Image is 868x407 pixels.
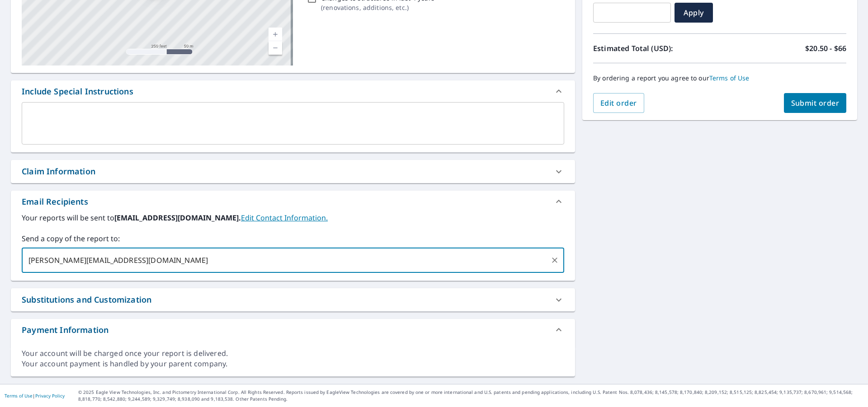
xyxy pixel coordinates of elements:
[22,165,95,178] div: Claim Information
[35,393,65,399] a: Privacy Policy
[709,74,750,82] a: Terms of Use
[600,98,637,108] span: Edit order
[791,98,840,108] span: Submit order
[22,359,564,369] div: Your account payment is handled by your parent company.
[11,288,575,311] div: Substitutions and Customization
[22,324,108,336] div: Payment Information
[5,393,33,399] a: Terms of Use
[22,348,564,359] div: Your account will be charged once your report is delivered.
[114,213,241,223] b: [EMAIL_ADDRESS][DOMAIN_NAME].
[11,319,575,341] div: Payment Information
[78,389,863,402] p: © 2025 Eagle View Technologies, Inc. and Pictometry International Corp. All Rights Reserved. Repo...
[593,74,846,82] p: By ordering a report you agree to our
[5,393,65,398] p: |
[269,28,282,41] a: Current Level 17, Zoom In
[321,3,434,12] p: ( renovations, additions, etc. )
[548,254,561,267] button: Clear
[11,191,575,212] div: Email Recipients
[22,196,88,208] div: Email Recipients
[805,43,846,54] p: $20.50 - $66
[22,85,133,98] div: Include Special Instructions
[593,43,720,54] p: Estimated Total (USD):
[784,93,847,113] button: Submit order
[241,213,328,223] a: EditContactInfo
[22,212,564,223] label: Your reports will be sent to
[22,233,564,244] label: Send a copy of the report to:
[593,93,644,113] button: Edit order
[11,80,575,102] div: Include Special Instructions
[675,3,713,23] button: Apply
[22,294,151,306] div: Substitutions and Customization
[11,160,575,183] div: Claim Information
[269,41,282,55] a: Current Level 17, Zoom Out
[682,8,706,18] span: Apply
